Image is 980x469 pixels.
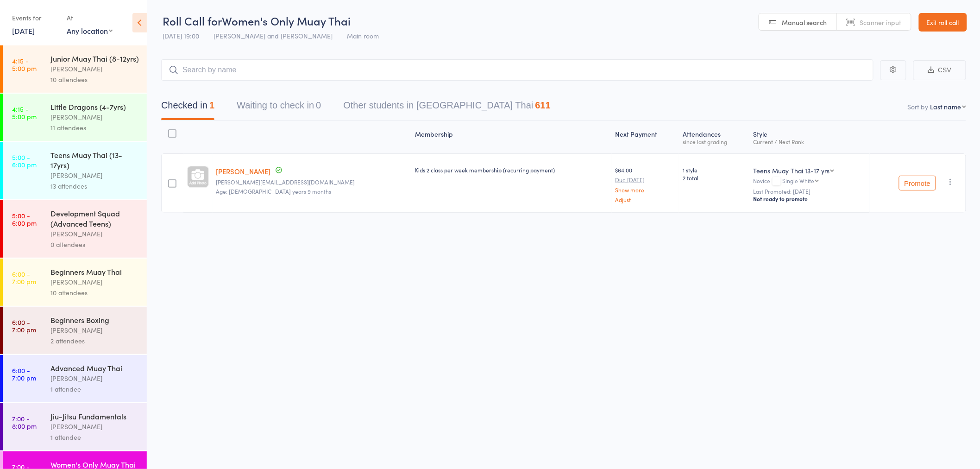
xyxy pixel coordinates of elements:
a: [PERSON_NAME] [216,166,271,176]
a: 4:15 -5:00 pmLittle Dragons (4-7yrs)[PERSON_NAME]11 attendees [3,94,147,141]
label: Sort by [908,102,929,111]
time: 5:00 - 6:00 pm [12,212,37,227]
div: 13 attendees [50,181,139,191]
div: At [67,10,113,25]
a: 5:00 -6:00 pmDevelopment Squad (Advanced Teens)[PERSON_NAME]0 attendees [3,200,147,258]
div: Junior Muay Thai (8-12yrs) [50,53,139,63]
div: Last name [930,102,961,111]
a: 5:00 -6:00 pmTeens Muay Thai (13-17yrs)[PERSON_NAME]13 attendees [3,142,147,199]
a: 6:00 -7:00 pmBeginners Boxing[PERSON_NAME]2 attendees [3,307,147,354]
div: Events for [12,10,57,25]
div: Not ready to promote [753,195,866,203]
div: Development Squad (Advanced Teens) [50,208,139,228]
a: 6:00 -7:00 pmAdvanced Muay Thai[PERSON_NAME]1 attendee [3,355,147,402]
span: Scanner input [860,18,902,27]
small: Due [DATE] [616,177,675,183]
div: [PERSON_NAME] [50,325,139,336]
div: Next Payment [612,125,679,149]
div: Kids 2 class per week membership (recurring payment) [415,166,608,174]
div: 0 [316,100,321,110]
div: 611 [535,100,551,110]
button: Checked in1 [161,95,214,120]
a: 6:00 -7:00 pmBeginners Muay Thai[PERSON_NAME]10 attendees [3,259,147,306]
div: 1 attendee [50,384,139,394]
div: Teens Muay Thai 13-17 yrs [753,166,829,175]
div: 1 [209,100,214,110]
div: since last grading [683,139,746,145]
time: 7:00 - 8:00 pm [12,415,37,430]
div: Style [749,125,870,149]
div: Current / Next Rank [753,139,866,145]
div: [PERSON_NAME] [50,228,139,239]
span: Main room [347,31,379,40]
div: 0 attendees [50,239,139,250]
span: [PERSON_NAME] and [PERSON_NAME] [214,31,333,40]
small: Joanne-bowler@hotmail.com [216,179,408,185]
span: 1 style [683,166,746,174]
a: [DATE] [12,25,35,36]
div: [PERSON_NAME] [50,373,139,384]
div: Advanced Muay Thai [50,363,139,373]
time: 6:00 - 7:00 pm [12,270,36,285]
div: [PERSON_NAME] [50,421,139,432]
div: Beginners Boxing [50,315,139,325]
button: CSV [913,60,966,80]
span: Age: [DEMOGRAPHIC_DATA] years 9 months [216,187,332,195]
a: 7:00 -8:00 pmJiu-Jitsu Fundamentals[PERSON_NAME]1 attendee [3,403,147,450]
div: $64.00 [616,166,675,203]
div: Little Dragons (4-7yrs) [50,101,139,112]
div: [PERSON_NAME] [50,170,139,181]
div: [PERSON_NAME] [50,63,139,74]
span: [DATE] 19:00 [163,31,199,40]
div: Atten­dances [679,125,749,149]
div: Jiu-Jitsu Fundamentals [50,411,139,421]
button: Other students in [GEOGRAPHIC_DATA] Thai611 [343,95,551,120]
div: 2 attendees [50,336,139,346]
time: 4:15 - 5:00 pm [12,57,37,72]
a: Exit roll call [919,13,967,32]
div: Novice [753,177,866,185]
button: Promote [899,176,936,190]
small: Last Promoted: [DATE] [753,188,866,195]
span: 2 total [683,174,746,182]
span: Roll Call for [163,13,222,28]
a: 4:15 -5:00 pmJunior Muay Thai (8-12yrs)[PERSON_NAME]10 attendees [3,45,147,93]
div: Teens Muay Thai (13-17yrs) [50,150,139,170]
time: 5:00 - 6:00 pm [12,153,37,168]
div: 11 attendees [50,122,139,133]
span: Manual search [782,18,827,27]
div: Single White [782,177,814,184]
div: Any location [67,25,113,36]
time: 6:00 - 7:00 pm [12,318,36,333]
div: [PERSON_NAME] [50,277,139,287]
time: 6:00 - 7:00 pm [12,367,36,381]
span: Women's Only Muay Thai [222,13,351,28]
div: [PERSON_NAME] [50,112,139,122]
input: Search by name [161,59,873,81]
button: Waiting to check in0 [237,95,321,120]
a: Adjust [616,196,675,203]
div: 1 attendee [50,432,139,443]
time: 4:15 - 5:00 pm [12,105,37,120]
a: Show more [616,187,675,193]
div: 10 attendees [50,287,139,298]
div: Membership [411,125,611,149]
div: Beginners Muay Thai [50,266,139,277]
div: 10 attendees [50,74,139,85]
